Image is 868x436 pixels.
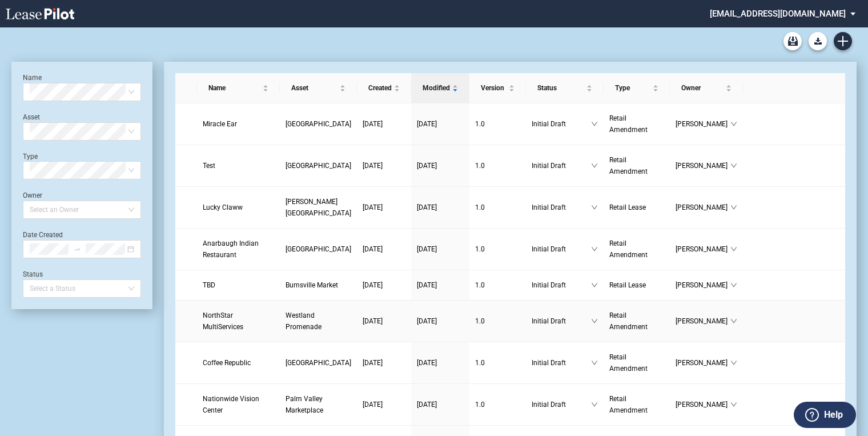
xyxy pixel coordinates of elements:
[417,203,437,211] span: [DATE]
[417,245,437,253] span: [DATE]
[203,310,274,333] a: NorthStar MultiServices
[417,279,464,291] a: [DATE]
[417,315,464,327] a: [DATE]
[286,160,351,171] a: [GEOGRAPHIC_DATA]
[615,82,650,94] span: Type
[481,82,507,94] span: Version
[23,231,63,239] label: Date Created
[475,162,485,170] span: 1 . 0
[676,399,730,410] span: [PERSON_NAME]
[609,113,664,135] a: Retail Amendment
[286,310,351,333] a: Westland Promenade
[730,359,737,366] span: down
[609,395,648,414] span: Retail Amendment
[363,162,383,170] span: [DATE]
[363,399,405,410] a: [DATE]
[609,311,648,331] span: Retail Amendment
[286,359,351,367] span: King Farm Village Center
[286,243,351,255] a: [GEOGRAPHIC_DATA]
[286,162,351,170] span: Braemar Village Center
[417,399,464,410] a: [DATE]
[681,82,724,94] span: Owner
[676,357,730,369] span: [PERSON_NAME]
[203,203,243,211] span: Lucky Claww
[286,393,351,416] a: Palm Valley Marketplace
[730,204,737,211] span: down
[475,279,520,291] a: 1.0
[475,160,520,171] a: 1.0
[532,160,591,171] span: Initial Draft
[730,246,737,253] span: down
[591,401,598,408] span: down
[23,113,40,121] label: Asset
[203,279,274,291] a: TBD
[591,282,598,289] span: down
[73,245,81,253] span: to
[809,32,827,50] button: Download Blank Form
[537,82,584,94] span: Status
[676,279,730,291] span: [PERSON_NAME]
[363,243,405,255] a: [DATE]
[609,279,664,291] a: Retail Lease
[417,160,464,171] a: [DATE]
[591,318,598,325] span: down
[730,401,737,408] span: down
[23,153,38,161] label: Type
[203,359,251,367] span: Coffee Republic
[286,357,351,369] a: [GEOGRAPHIC_DATA]
[23,74,42,82] label: Name
[203,357,274,369] a: Coffee Republic
[532,243,591,255] span: Initial Draft
[203,120,237,128] span: Miracle Ear
[532,399,591,410] span: Initial Draft
[417,202,464,213] a: [DATE]
[363,315,405,327] a: [DATE]
[475,243,520,255] a: 1.0
[417,359,437,367] span: [DATE]
[363,357,405,369] a: [DATE]
[368,82,392,94] span: Created
[676,243,730,255] span: [PERSON_NAME]
[475,359,485,367] span: 1 . 0
[417,243,464,255] a: [DATE]
[532,279,591,291] span: Initial Draft
[73,245,81,253] span: swap-right
[23,191,42,199] label: Owner
[417,120,437,128] span: [DATE]
[208,82,260,94] span: Name
[532,118,591,130] span: Initial Draft
[783,32,802,50] a: Archive
[834,32,852,50] a: Create new document
[609,393,664,416] a: Retail Amendment
[286,120,351,128] span: Silver Lake Village
[609,156,648,175] span: Retail Amendment
[532,357,591,369] span: Initial Draft
[363,245,383,253] span: [DATE]
[363,203,383,211] span: [DATE]
[730,282,737,289] span: down
[291,82,337,94] span: Asset
[591,246,598,253] span: down
[363,359,383,367] span: [DATE]
[591,121,598,127] span: down
[286,196,351,219] a: [PERSON_NAME][GEOGRAPHIC_DATA]
[286,245,351,253] span: North Ranch Gateway
[730,121,737,127] span: down
[286,395,323,414] span: Palm Valley Marketplace
[609,239,648,259] span: Retail Amendment
[475,357,520,369] a: 1.0
[532,202,591,213] span: Initial Draft
[203,162,215,170] span: Test
[730,162,737,169] span: down
[203,281,215,289] span: TBD
[604,73,670,103] th: Type
[676,160,730,171] span: [PERSON_NAME]
[609,351,664,374] a: Retail Amendment
[475,203,485,211] span: 1 . 0
[469,73,526,103] th: Version
[591,359,598,366] span: down
[363,317,383,325] span: [DATE]
[475,120,485,128] span: 1 . 0
[23,270,43,278] label: Status
[203,239,259,259] span: Anarbaugh Indian Restaurant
